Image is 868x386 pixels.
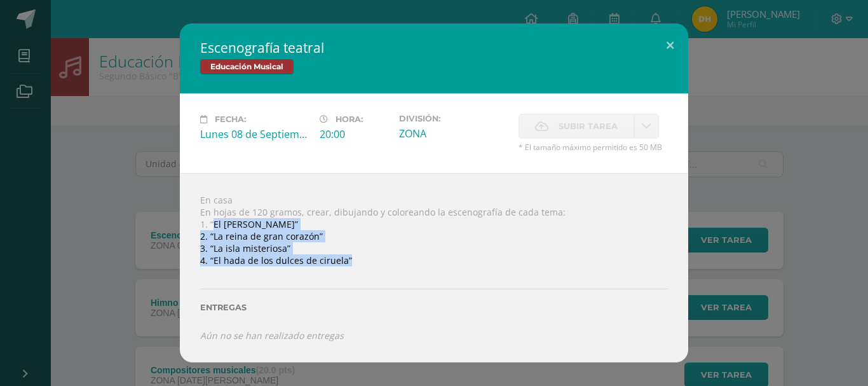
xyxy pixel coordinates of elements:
[180,173,688,362] div: En casa En hojas de 120 gramos, crear, dibujando y coloreando la escenografía de cada tema: 1. “E...
[399,114,508,123] label: División:
[519,142,668,153] span: * El tamaño máximo permitido es 50 MB
[519,114,634,139] label: La fecha de entrega ha expirado
[200,39,668,57] h2: Escenografía teatral
[336,114,363,124] span: Hora:
[559,114,618,138] span: Subir tarea
[200,127,309,141] div: Lunes 08 de Septiembre
[399,127,508,141] div: ZONA
[320,127,389,141] div: 20:00
[634,114,659,139] a: La fecha de entrega ha expirado
[200,59,294,74] span: Educación Musical
[200,329,344,341] i: Aún no se han realizado entregas
[215,114,246,124] span: Fecha:
[652,24,688,67] button: Close (Esc)
[200,303,668,312] label: Entregas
